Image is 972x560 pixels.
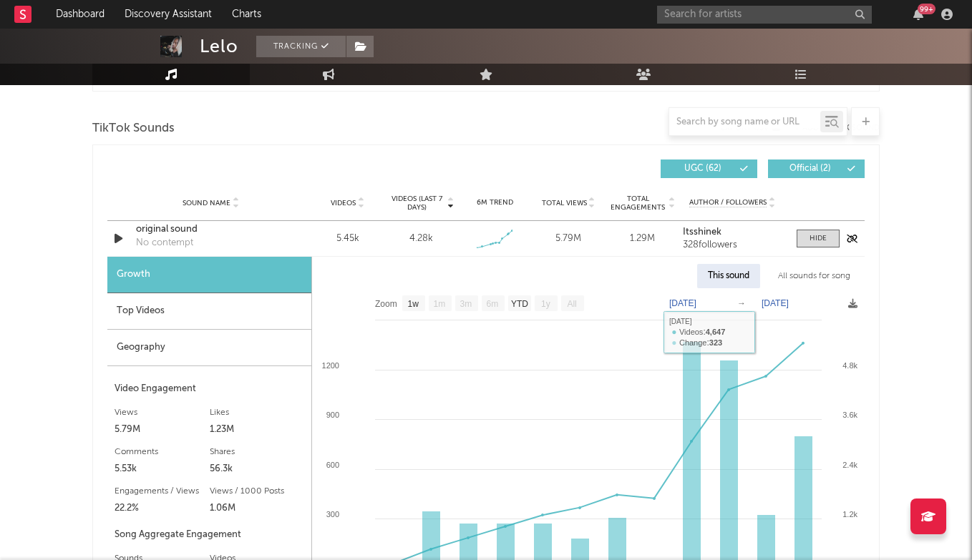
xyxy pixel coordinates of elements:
a: original sound [136,222,286,237]
text: 3m [460,299,472,309]
text: 300 [326,510,339,519]
div: 1.23M [210,421,305,438]
div: No contempt [136,236,193,250]
div: Growth [107,257,311,293]
span: Official ( 2 ) [777,164,843,173]
div: Views / 1000 Posts [210,483,305,500]
div: 1.06M [210,500,305,517]
div: 1.29M [609,232,676,246]
text: 1200 [322,361,339,370]
strong: Itsshinek [683,227,721,237]
text: 6m [487,299,499,309]
div: Shares [210,443,305,461]
div: Song Aggregate Engagement [115,526,304,544]
text: 1.2k [842,510,857,519]
div: 99 + [918,4,935,14]
div: Views [115,404,210,421]
text: [DATE] [669,298,696,308]
a: Itsshinek [683,227,782,237]
div: Lelo [200,36,238,57]
text: All [567,299,576,309]
div: 22.2% [115,500,210,517]
span: Author / Followers [689,198,767,207]
text: YTD [511,299,528,309]
span: Sound Name [183,199,230,207]
div: Top Videos [107,293,311,330]
text: 1m [434,299,446,309]
text: 4.8k [842,361,857,370]
div: Comments [115,443,210,461]
span: Total Views [542,199,587,207]
text: Zoom [375,299,397,309]
div: 6M Trend [462,197,528,208]
button: UGC(62) [661,159,757,178]
div: 328 followers [683,240,782,250]
text: 1w [408,299,419,309]
text: 900 [326,411,339,419]
span: Videos (last 7 days) [388,195,446,212]
text: 1y [541,299,550,309]
div: 5.53k [115,461,210,478]
input: Search for artists [657,6,872,24]
div: 5.45k [314,232,381,246]
span: Videos [331,199,356,207]
button: Official(2) [768,159,865,178]
div: Engagements / Views [115,483,210,500]
div: 4.28k [409,232,433,246]
button: Tracking [256,36,346,57]
div: This sound [697,264,760,288]
text: 600 [326,461,339,469]
text: 3.6k [842,411,857,419]
text: → [737,298,746,308]
div: All sounds for song [767,264,861,288]
div: 56.3k [210,461,305,478]
text: [DATE] [762,298,789,308]
button: 99+ [913,9,923,20]
span: UGC ( 62 ) [670,164,736,173]
div: 5.79M [535,232,602,246]
div: 5.79M [115,421,210,438]
span: Total Engagements [609,195,667,212]
div: Likes [210,404,305,421]
div: Geography [107,330,311,366]
input: Search by song name or URL [669,117,820,128]
div: Video Engagement [115,380,304,398]
text: 2.4k [842,461,857,469]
